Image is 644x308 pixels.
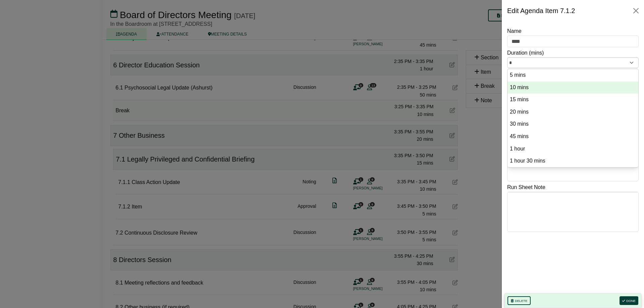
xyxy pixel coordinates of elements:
[507,155,638,167] li: 90
[507,94,638,106] li: 15
[509,83,637,92] option: 10 mins
[507,81,638,94] li: 10
[507,296,531,305] button: Delete
[509,95,637,104] option: 15 mins
[509,144,637,153] option: 1 hour
[507,49,544,57] label: Duration (mins)
[507,106,638,118] li: 20
[507,27,522,36] label: Name
[509,132,637,141] option: 45 mins
[507,130,638,143] li: 45
[509,120,637,129] option: 30 mins
[507,118,638,130] li: 30
[507,69,638,81] li: 5
[507,143,638,155] li: 60
[509,108,637,117] option: 20 mins
[507,183,545,192] label: Run Sheet Note
[631,5,641,16] button: Close
[507,5,575,16] div: Edit Agenda Item 7.1.2
[620,296,638,305] button: Done
[509,71,637,80] option: 5 mins
[509,157,637,166] option: 1 hour 30 mins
